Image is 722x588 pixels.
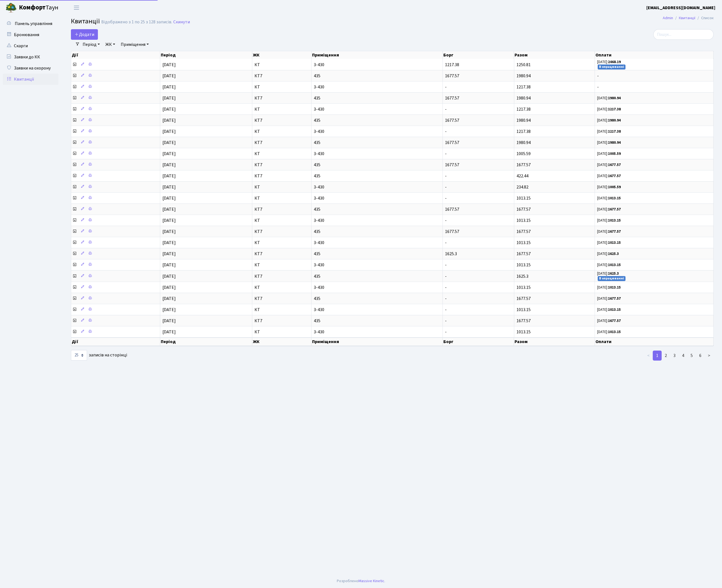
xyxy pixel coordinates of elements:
a: Заявки до КК [3,51,58,63]
small: [DATE]: [597,285,621,290]
b: 1625.3 [608,251,619,256]
span: 1013.15 [516,240,531,246]
span: 3-430 [314,263,440,267]
span: Квитанції [71,16,100,26]
a: 1 [653,351,662,361]
span: 1980.94 [516,95,531,101]
span: 1980.94 [516,73,531,79]
span: [DATE] [162,229,176,235]
small: [DATE]: [597,96,621,101]
span: КТ7 [254,319,309,323]
span: 3-430 [314,218,440,223]
b: 1013.15 [608,262,621,267]
span: - [445,184,447,190]
span: 1677.57 [445,229,459,235]
span: 3-430 [314,152,440,156]
span: - [597,74,711,78]
a: Бронювання [3,29,58,40]
span: КТ [254,107,309,111]
b: 1677.57 [608,296,621,301]
div: Відображено з 1 по 25 з 128 записів. [101,19,172,25]
span: - [445,284,447,291]
b: 1677.57 [608,318,621,323]
a: ЖК [103,40,117,49]
span: КТ [254,263,309,267]
span: 1677.57 [445,140,459,146]
span: [DATE] [162,284,176,291]
small: [DATE]: [597,307,621,312]
th: Період [160,51,252,59]
span: 1677.57 [516,206,531,212]
span: КТ [254,85,309,89]
span: [DATE] [162,162,176,168]
span: 1217.38 [516,128,531,135]
span: 1677.57 [516,251,531,257]
th: Дії [71,338,160,346]
span: [DATE] [162,73,176,79]
small: [DATE]: [597,296,621,301]
a: > [704,351,714,361]
span: [DATE] [162,329,176,335]
span: 3-430 [314,63,440,67]
span: [DATE] [162,128,176,135]
span: КТ7 [254,96,309,100]
a: Панель управління [3,18,58,29]
b: 1013.15 [608,307,621,312]
b: 1013.15 [608,218,621,223]
span: - [445,307,447,313]
span: 3-430 [314,85,440,89]
span: 3-430 [314,307,440,312]
th: Приміщення [311,338,443,346]
span: [DATE] [162,251,176,257]
span: 1980.94 [516,117,531,123]
span: 1980.94 [516,140,531,146]
span: КТ7 [254,252,309,256]
b: 1677.57 [608,162,621,167]
input: Пошук... [653,29,714,40]
span: - [445,128,447,135]
th: Дії [71,51,160,59]
small: [DATE]: [597,207,621,212]
span: КТ [254,129,309,134]
img: logo.png [6,2,17,13]
span: Додати [75,31,94,38]
span: [DATE] [162,296,176,302]
a: 2 [661,351,670,361]
span: - [445,329,447,335]
span: 1217.38 [445,62,459,68]
span: 3-430 [314,107,440,111]
span: Панель управління [15,21,52,27]
th: Разом [514,338,595,346]
span: [DATE] [162,307,176,313]
span: 3-430 [314,196,440,200]
th: Разом [514,51,595,59]
span: 1677.57 [445,206,459,212]
button: Переключити навігацію [70,3,83,12]
span: 422.44 [516,173,528,179]
th: ЖК [252,338,311,346]
small: [DATE]: [597,218,621,223]
span: 435 [314,163,440,167]
span: 1677.57 [445,95,459,101]
a: Заявки на охорону [3,63,58,74]
span: 3-430 [314,240,440,245]
a: Massive Kinetic [358,578,384,584]
th: ЖК [252,51,311,59]
b: 1677.57 [608,207,621,212]
a: Скарги [3,40,58,51]
span: [DATE] [162,240,176,246]
span: 3-430 [314,330,440,334]
span: 435 [314,319,440,323]
small: [DATE]: [597,173,621,178]
small: [DATE]: [597,151,621,156]
span: - [445,273,447,279]
span: [DATE] [162,262,176,268]
span: - [445,217,447,224]
span: - [445,296,447,302]
th: Оплати [595,51,714,59]
span: 435 [314,229,440,234]
span: КТ [254,152,309,156]
span: - [445,106,447,112]
div: Розроблено . [337,578,385,584]
b: 1677.57 [608,229,621,234]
